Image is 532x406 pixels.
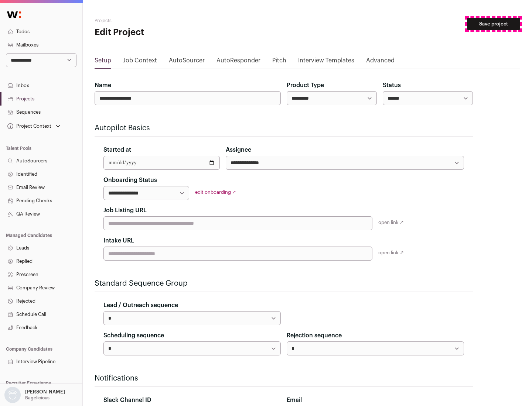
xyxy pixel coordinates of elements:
[287,331,342,340] label: Rejection sequence
[25,389,65,395] p: [PERSON_NAME]
[4,387,21,403] img: nopic.png
[25,395,50,401] p: Bagelicious
[383,81,401,90] label: Status
[272,56,286,68] a: Pitch
[95,56,111,68] a: Setup
[103,396,151,405] label: Slack Channel ID
[216,56,260,68] a: AutoResponder
[298,56,354,68] a: Interview Templates
[467,18,520,30] button: Save project
[103,206,147,215] label: Job Listing URL
[6,123,51,129] div: Project Context
[95,123,473,133] h2: Autopilot Basics
[3,7,25,22] img: Wellfound
[103,331,164,340] label: Scheduling sequence
[103,236,134,245] label: Intake URL
[287,396,464,405] div: Email
[103,145,131,154] label: Started at
[366,56,395,68] a: Advanced
[123,56,157,68] a: Job Context
[103,176,157,185] label: Onboarding Status
[226,145,251,154] label: Assignee
[169,56,205,68] a: AutoSourcer
[95,18,236,24] h2: Projects
[6,121,62,131] button: Open dropdown
[3,387,66,403] button: Open dropdown
[287,81,324,90] label: Product Type
[195,190,236,195] a: edit onboarding ↗
[95,373,473,383] h2: Notifications
[95,278,473,289] h2: Standard Sequence Group
[95,81,111,90] label: Name
[95,27,236,38] h1: Edit Project
[103,301,178,310] label: Lead / Outreach sequence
